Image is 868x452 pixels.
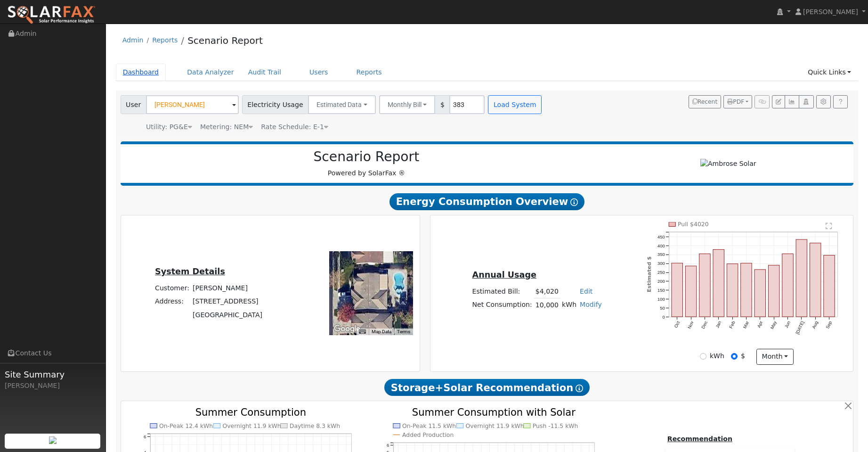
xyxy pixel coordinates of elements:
[332,323,363,335] img: Google
[534,298,560,312] td: 10,000
[728,320,736,329] text: Feb
[754,270,765,317] rect: onclick=""
[727,99,744,105] span: PDF
[359,329,365,335] button: Keyboard shortcuts
[811,320,819,329] text: Aug
[756,320,764,329] text: Apr
[7,5,96,25] img: SolarFax
[560,298,578,312] td: kWh
[700,159,756,169] img: Ambrose Solar
[187,35,263,46] a: Scenario Report
[122,36,144,44] a: Admin
[580,288,592,295] a: Edit
[412,407,576,419] text: Summer Consumption with Solar
[159,423,213,430] text: On-Peak 12.4 kWh
[261,123,328,131] span: Alias: None
[657,288,665,293] text: 150
[700,320,708,329] text: Dec
[657,279,665,284] text: 200
[816,95,831,108] button: Settings
[308,95,376,114] button: Estimated Data
[657,270,665,275] text: 250
[435,95,450,114] span: $
[180,64,241,81] a: Data Analyzer
[389,193,584,210] span: Energy Consumption Overview
[130,149,603,165] h2: Scenario Report
[727,264,738,317] rect: onclick=""
[472,270,536,279] u: Annual Usage
[700,353,706,360] input: kWh
[657,243,665,248] text: 400
[332,323,363,335] a: Open this area in Google Maps (opens a new window)
[49,436,57,444] img: retrieve
[290,423,340,430] text: Daytime 8.3 kWh
[533,423,578,430] text: Push -11.5 kWh
[678,221,709,228] text: Pull $4020
[121,95,146,114] span: User
[152,36,178,44] a: Reports
[576,385,583,392] i: Show Help
[741,351,745,361] label: $
[387,443,389,448] text: 6
[116,64,166,81] a: Dashboard
[824,255,835,317] rect: onclick=""
[825,320,833,329] text: Sep
[471,285,534,298] td: Estimated Bill:
[372,329,391,335] button: Map Data
[146,95,239,114] input: Select a User
[191,295,264,308] td: [STREET_ADDRESS]
[810,243,821,317] rect: onclick=""
[769,265,779,317] rect: onclick=""
[191,282,264,295] td: [PERSON_NAME]
[465,423,524,430] text: Overnight 11.9 kWh
[672,263,682,317] rect: onclick=""
[663,314,665,320] text: 0
[785,95,799,108] button: Multi-Series Graph
[667,435,732,443] u: Recommendation
[799,95,813,108] button: Login As
[242,95,308,114] span: Electricity Usage
[686,266,697,317] rect: onclick=""
[146,122,192,132] div: Utility: PG&E
[379,95,436,114] button: Monthly Bill
[687,320,695,329] text: Nov
[195,407,307,419] text: Summer Consumption
[570,198,578,206] i: Show Help
[657,252,665,257] text: 350
[471,298,534,312] td: Net Consumption:
[397,329,410,334] a: Terms (opens in new tab)
[241,64,288,81] a: Audit Trail
[191,308,264,321] td: [GEOGRAPHIC_DATA]
[833,95,848,108] a: Help Link
[657,296,665,302] text: 100
[657,261,665,266] text: 300
[782,254,793,317] rect: onclick=""
[154,295,191,308] td: Address:
[657,234,665,239] text: 450
[660,305,665,311] text: 50
[742,320,750,329] text: Mar
[402,423,456,430] text: On-Peak 11.5 kWh
[5,381,101,391] div: [PERSON_NAME]
[402,432,454,439] text: Added Production
[796,239,807,317] rect: onclick=""
[222,423,281,430] text: Overnight 11.9 kWh
[784,320,791,329] text: Jun
[795,320,805,335] text: [DATE]
[723,95,752,108] button: PDF
[731,353,738,360] input: $
[772,95,785,108] button: Edit User
[710,351,724,361] label: kWh
[673,320,681,329] text: Oct
[302,64,335,81] a: Users
[756,349,794,365] button: month
[803,8,858,16] span: [PERSON_NAME]
[713,249,724,317] rect: onclick=""
[155,267,225,276] u: System Details
[770,320,778,330] text: May
[144,434,146,439] text: 6
[154,282,191,295] td: Customer:
[580,301,602,308] a: Modify
[349,64,389,81] a: Reports
[801,64,858,81] a: Quick Links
